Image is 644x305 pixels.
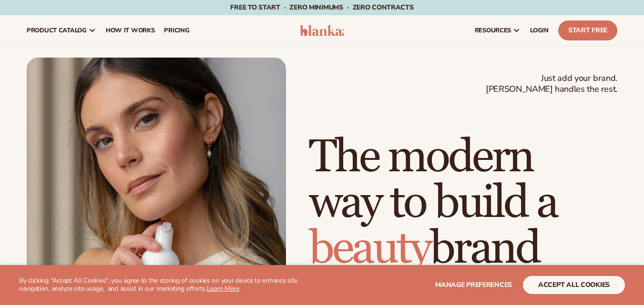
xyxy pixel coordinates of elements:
[470,15,525,46] a: resources
[207,284,239,293] a: Learn More
[22,15,101,46] a: product catalog
[230,3,413,12] span: Free to start · ZERO minimums · ZERO contracts
[159,15,194,46] a: pricing
[309,135,617,272] h1: The modern way to build a brand
[523,276,625,294] button: accept all cookies
[435,276,512,294] button: Manage preferences
[475,27,511,34] span: resources
[106,27,155,34] span: How It Works
[486,73,617,95] span: Just add your brand. [PERSON_NAME] handles the rest.
[435,280,512,289] span: Manage preferences
[525,15,553,46] a: LOGIN
[309,221,430,276] span: beauty
[101,15,160,46] a: How It Works
[19,277,318,293] p: By clicking "Accept All Cookies", you agree to the storing of cookies on your device to enhance s...
[27,27,87,34] span: product catalog
[530,27,549,34] span: LOGIN
[558,20,617,40] a: Start Free
[300,25,345,36] img: logo
[164,27,189,34] span: pricing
